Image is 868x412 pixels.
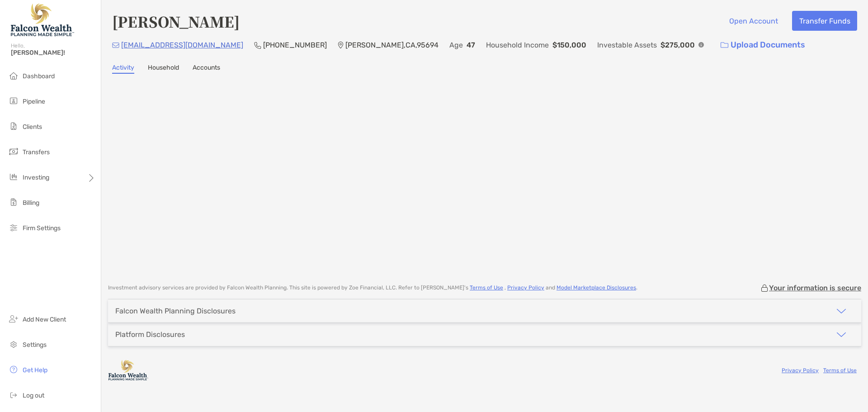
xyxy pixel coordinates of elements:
p: [PHONE_NUMBER] [263,39,327,51]
img: company logo [108,360,149,380]
span: Pipeline [23,98,45,105]
a: Household [148,64,179,74]
a: Terms of Use [470,284,503,291]
p: Your information is secure [769,284,861,292]
img: icon arrow [836,329,847,340]
a: Privacy Policy [507,284,544,291]
img: transfers icon [8,146,19,157]
img: Phone Icon [254,42,261,49]
p: $150,000 [552,39,586,51]
span: Billing [23,199,39,207]
img: clients icon [8,121,19,132]
span: Log out [23,392,44,399]
p: [EMAIL_ADDRESS][DOMAIN_NAME] [121,39,243,51]
img: firm-settings icon [8,222,19,233]
img: add_new_client icon [8,313,19,324]
a: Upload Documents [715,35,811,55]
p: Age [449,39,463,51]
button: Open Account [722,11,785,31]
span: Settings [23,341,47,349]
h4: [PERSON_NAME] [112,11,240,32]
a: Activity [112,64,134,74]
img: Falcon Wealth Planning Logo [11,4,74,36]
img: settings icon [8,339,19,350]
img: billing icon [8,197,19,208]
span: Transfers [23,148,50,156]
span: [PERSON_NAME]! [11,49,95,57]
img: Info Icon [698,42,704,47]
p: Household Income [486,39,549,51]
img: get-help icon [8,364,19,375]
a: Model Marketplace Disclosures [557,284,636,291]
span: Add New Client [23,316,66,323]
img: button icon [721,42,728,48]
p: [PERSON_NAME] , CA , 95694 [345,39,439,51]
p: Investable Assets [597,39,657,51]
a: Privacy Policy [782,367,819,374]
p: Investment advisory services are provided by Falcon Wealth Planning . This site is powered by Zoe... [108,284,637,291]
button: Transfer Funds [792,11,857,31]
img: dashboard icon [8,70,19,81]
span: Dashboard [23,72,55,80]
a: Accounts [193,64,220,74]
div: Platform Disclosures [115,330,185,339]
span: Get Help [23,366,47,374]
img: investing icon [8,171,19,182]
p: $275,000 [660,39,695,51]
img: pipeline icon [8,95,19,106]
img: Location Icon [338,42,344,49]
span: Firm Settings [23,224,61,232]
span: Clients [23,123,42,131]
img: icon arrow [836,306,847,317]
span: Investing [23,174,49,181]
img: Email Icon [112,43,119,48]
img: logout icon [8,389,19,400]
p: 47 [467,39,475,51]
a: Terms of Use [823,367,857,374]
div: Falcon Wealth Planning Disclosures [115,307,236,315]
